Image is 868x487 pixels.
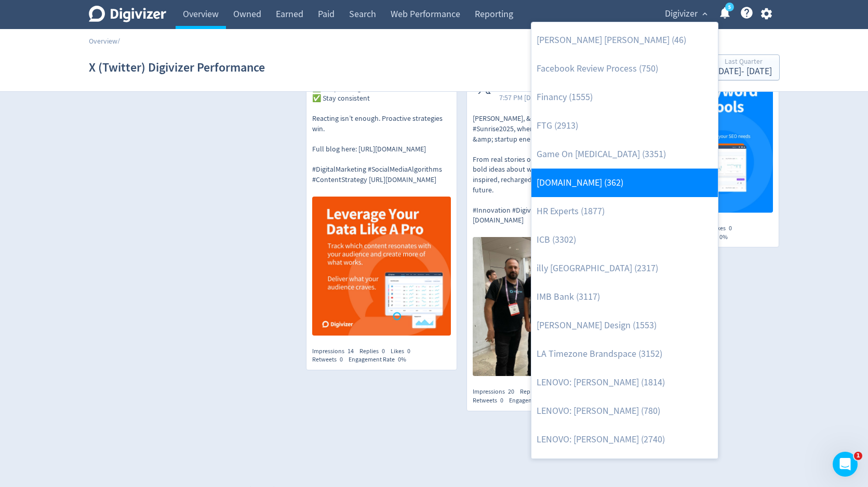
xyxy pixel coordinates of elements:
iframe: Intercom live chat [833,452,858,477]
a: Financy (1555) [531,83,718,112]
a: ICB (3302) [531,226,718,254]
a: FTG (2913) [531,112,718,140]
a: HR Experts (1877) [531,197,718,226]
a: [DOMAIN_NAME] (362) [531,169,718,197]
a: illy [GEOGRAPHIC_DATA] (2317) [531,254,718,283]
a: LENOVO: [PERSON_NAME] (1807) [531,454,718,482]
a: LENOVO: [PERSON_NAME] (1814) [531,368,718,397]
a: Game On [MEDICAL_DATA] (3351) [531,140,718,169]
a: LENOVO: [PERSON_NAME] (780) [531,397,718,425]
a: [PERSON_NAME] [PERSON_NAME] (46) [531,26,718,54]
a: IMB Bank (3117) [531,283,718,311]
span: 1 [854,452,862,460]
a: LENOVO: [PERSON_NAME] (2740) [531,425,718,454]
a: Facebook Review Process (750) [531,54,718,83]
a: LA Timezone Brandspace (3152) [531,340,718,368]
a: [PERSON_NAME] Design (1553) [531,311,718,340]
